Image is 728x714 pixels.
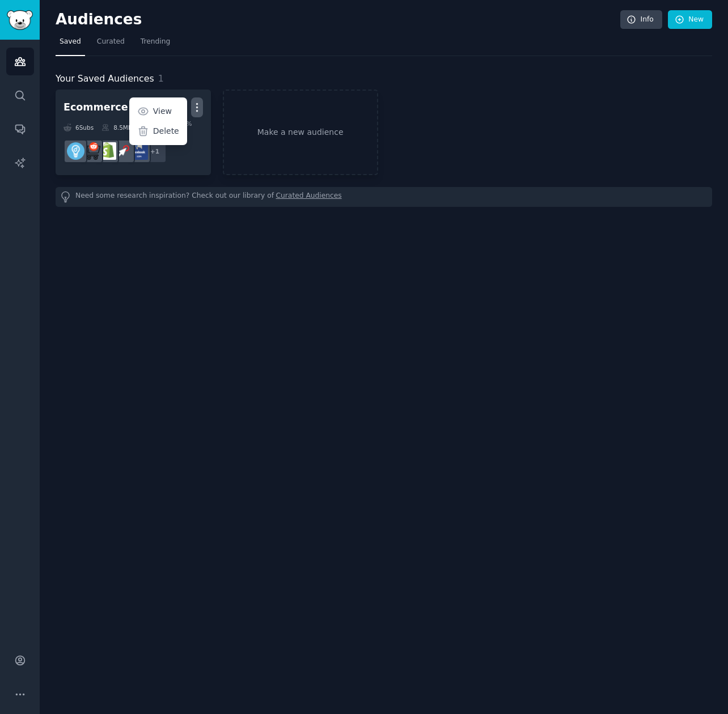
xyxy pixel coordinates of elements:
[137,33,174,56] a: Trending
[93,33,129,56] a: Curated
[153,105,172,117] p: View
[56,11,620,29] h2: Audiences
[60,37,81,47] span: Saved
[67,142,84,160] img: Entrepreneur
[143,139,167,163] div: + 1
[115,142,132,160] img: PPC
[56,187,712,207] div: Need some research inspiration? Check out our library of
[56,33,85,56] a: Saved
[620,10,662,29] a: Info
[64,100,151,114] div: Ecommerce ceo
[141,37,170,47] span: Trending
[668,10,712,29] a: New
[101,120,155,135] div: 8.5M Members
[153,125,179,137] p: Delete
[7,10,33,30] img: GummySearch logo
[99,142,116,160] img: shopify
[223,90,378,175] a: Make a new audience
[97,37,125,47] span: Curated
[276,191,342,203] a: Curated Audiences
[158,73,164,84] span: 1
[130,142,148,160] img: FacebookAds
[64,120,94,135] div: 6 Sub s
[83,142,100,160] img: ecommerce
[56,90,211,175] a: Ecommerce ceoViewDelete6Subs8.5MMembers0.74% /mo+1FacebookAdsPPCshopifyecommerceEntrepreneur
[131,100,185,124] a: View
[56,72,154,86] span: Your Saved Audiences
[173,120,203,135] div: 0.74 % /mo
